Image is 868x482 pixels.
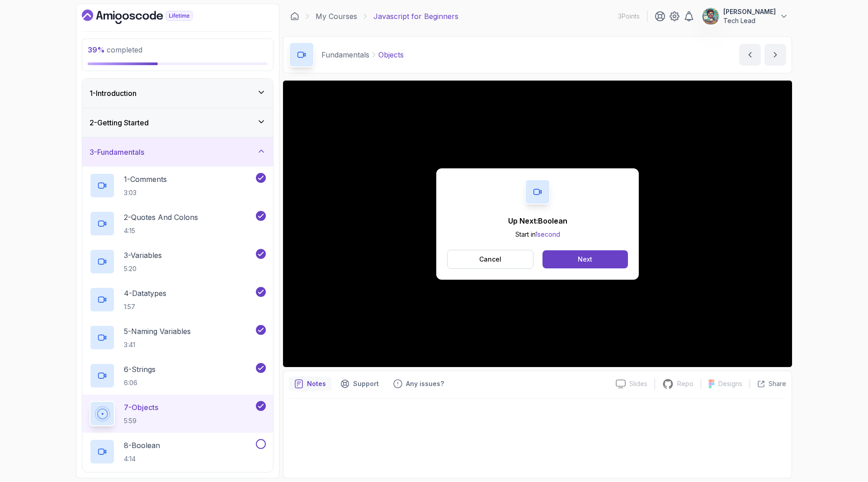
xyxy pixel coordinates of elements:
p: Cancel [479,255,501,264]
p: 4 - Datatypes [124,288,166,299]
iframe: 7 - Objects [283,81,792,367]
p: 2 - Quotes And Colons [124,212,198,223]
button: 3-Variables5:20 [90,249,266,274]
p: 7 - Objects [124,402,158,413]
p: Support [353,379,379,388]
p: 6 - Strings [124,364,156,375]
p: Tech Lead [723,16,776,25]
button: Support button [335,377,384,391]
h3: 1 - Introduction [90,88,137,99]
button: 2-Getting Started [82,108,273,137]
button: notes button [289,377,331,391]
button: 1-Comments3:03 [90,173,266,198]
p: 3 Points [618,12,640,21]
p: Start in [508,230,567,239]
button: 4-Datatypes1:57 [90,287,266,312]
p: Fundamentals [321,49,369,60]
p: Notes [307,379,326,388]
button: 5-Naming Variables3:41 [90,325,266,350]
a: My Courses [316,11,357,22]
p: 1:57 [124,302,166,311]
p: Any issues? [406,379,444,388]
span: 39 % [88,45,105,54]
p: 1 - Comments [124,174,167,185]
button: previous content [739,44,761,66]
p: 5 - Naming Variables [124,326,191,337]
button: Feedback button [388,377,449,391]
p: Javascript for Beginners [373,11,458,22]
button: 3-Fundamentals [82,138,273,167]
button: next content [764,44,786,66]
button: Next [542,250,628,268]
p: Up Next: Boolean [508,215,567,226]
p: Designs [718,379,742,388]
button: user profile image[PERSON_NAME]Tech Lead [702,7,788,25]
button: 6-Strings6:06 [90,363,266,388]
p: Share [769,379,786,388]
h3: 2 - Getting Started [90,117,149,128]
a: Dashboard [290,12,299,21]
p: Objects [378,49,404,60]
img: user profile image [702,8,719,25]
button: 7-Objects5:59 [90,401,266,426]
span: completed [88,45,142,54]
p: 3:03 [124,188,167,197]
button: 2-Quotes And Colons4:15 [90,211,266,236]
p: 6:06 [124,378,156,387]
p: Repo [677,379,693,388]
p: 5:59 [124,416,158,425]
h3: 3 - Fundamentals [90,147,144,157]
button: Cancel [447,250,533,269]
p: 5:20 [124,264,162,273]
button: Share [750,379,786,388]
div: Next [578,255,592,264]
p: [PERSON_NAME] [723,7,776,16]
a: Dashboard [82,10,213,24]
p: 8 - Boolean [124,440,160,451]
p: 4:15 [124,226,198,235]
button: 8-Boolean4:14 [90,439,266,464]
button: 1-Introduction [82,79,273,108]
span: 1 second [535,230,560,238]
p: 3:41 [124,340,191,349]
p: Slides [629,379,647,388]
p: 4:14 [124,454,160,463]
p: 3 - Variables [124,250,162,261]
